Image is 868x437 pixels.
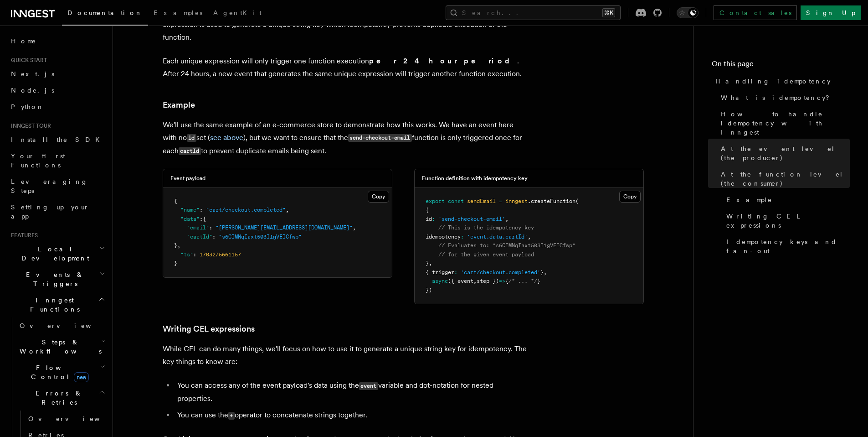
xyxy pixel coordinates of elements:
[528,234,531,240] span: ,
[505,278,508,284] span: {
[228,412,235,420] code: +
[7,270,99,288] span: Events & Triggers
[461,234,464,240] span: :
[175,409,527,422] li: You can use the operator to concatenate strings together.
[467,198,496,204] span: sendEmail
[721,109,850,137] span: How to handle idempotency with Inngest
[174,260,177,266] span: }
[11,152,65,169] span: Your first Functions
[438,251,534,258] span: // for the given event payload
[209,224,212,231] span: :
[16,359,107,385] button: Flow Controlnew
[7,33,107,49] a: Home
[16,385,107,411] button: Errors & Retries
[438,216,505,222] span: 'send-checkout-email'
[7,232,38,239] span: Features
[7,122,51,130] span: Inngest tour
[721,170,850,188] span: At the function level (the consumer)
[25,411,107,427] a: Overview
[726,237,850,255] span: Idempotency keys and fan-out
[721,144,850,162] span: At the event level (the producer)
[148,3,208,25] a: Examples
[16,389,99,407] span: Errors & Retries
[726,212,850,230] span: Writing CEL expressions
[174,242,177,249] span: }
[7,57,47,64] span: Quick start
[7,173,107,199] a: Leveraging Steps
[499,278,505,284] span: =>
[353,224,356,231] span: ,
[67,9,143,16] span: Documentation
[20,322,113,329] span: Overview
[200,216,203,222] span: :
[348,134,412,142] code: send-checkout-email
[170,175,205,182] h3: Event payload
[187,134,196,142] code: id
[426,269,454,276] span: { trigger
[179,147,201,155] code: cartId
[177,242,180,249] span: ,
[200,207,203,213] span: :
[717,140,850,166] a: At the event level (the producer)
[575,198,579,204] span: (
[216,224,353,231] span: "[PERSON_NAME][EMAIL_ADDRESS][DOMAIN_NAME]"
[540,269,544,276] span: }
[723,234,850,259] a: Idempotency keys and fan-out
[203,216,206,222] span: {
[11,136,105,143] span: Install the SDK
[446,5,621,20] button: Search...⌘K
[461,269,540,276] span: 'cart/checkout.completed'
[426,198,445,204] span: export
[206,207,286,213] span: "cart/checkout.completed"
[717,106,850,140] a: How to handle idempotency with Inngest
[448,198,464,204] span: const
[219,234,302,240] span: "s6CIMNqIaxt503I1gVEICfwp"
[7,245,99,263] span: Local Development
[7,292,107,317] button: Inngest Functions
[286,207,289,213] span: ,
[473,278,477,284] span: ,
[28,415,122,422] span: Overview
[717,166,850,192] a: At the function level (the consumer)
[163,343,527,368] p: While CEL can do many things, we'll focus on how to use it to generate a unique string key for id...
[438,242,575,249] span: // Evaluates to: "s6CIMNqIaxt503I1gVEICfwp"
[11,36,36,46] span: Home
[7,66,107,82] a: Next.js
[7,131,107,148] a: Install the SDK
[7,266,107,292] button: Events & Triggers
[200,251,241,258] span: 1703275661157
[175,379,527,405] li: You can access any of the event payload's data using the variable and dot-notation for nested pro...
[723,208,850,234] a: Writing CEL expressions
[801,5,861,20] a: Sign Up
[429,260,432,266] span: ,
[426,216,432,222] span: id
[163,323,255,335] a: Writing CEL expressions
[432,216,435,222] span: :
[359,382,378,390] code: event
[180,251,193,258] span: "ts"
[369,57,517,65] strong: per 24 hour period
[7,82,107,99] a: Node.js
[602,8,615,17] kbd: ⌘K
[193,251,196,258] span: :
[477,278,499,284] span: step })
[454,269,457,276] span: :
[7,148,107,173] a: Your first Functions
[528,198,575,204] span: .createFunction
[426,207,429,213] span: {
[715,77,831,86] span: Handling idempotency
[213,9,262,16] span: AgentKit
[210,133,243,142] a: see above
[726,195,772,204] span: Example
[677,7,699,18] button: Toggle dark mode
[368,191,389,203] button: Copy
[212,234,216,240] span: :
[723,192,850,208] a: Example
[426,260,429,266] span: }
[544,269,547,276] span: ,
[438,224,534,231] span: // This is the idempotency key
[467,234,528,240] span: 'event.data.cartId'
[16,363,100,381] span: Flow Control
[7,241,107,266] button: Local Development
[422,175,528,182] h3: Function definition with idempotency key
